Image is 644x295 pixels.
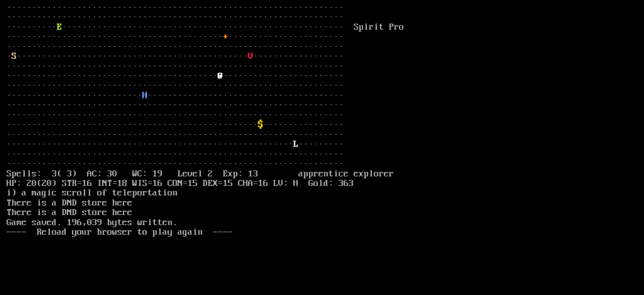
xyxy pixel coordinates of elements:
font: @ [218,71,223,81]
font: L [293,139,298,149]
font: E [57,22,62,32]
font: V [248,51,253,61]
larn: ··································································· ·····························... [7,3,412,280]
font: $ [258,120,263,130]
font: H [142,90,147,101]
font: S [12,51,17,61]
font: + [223,32,228,42]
